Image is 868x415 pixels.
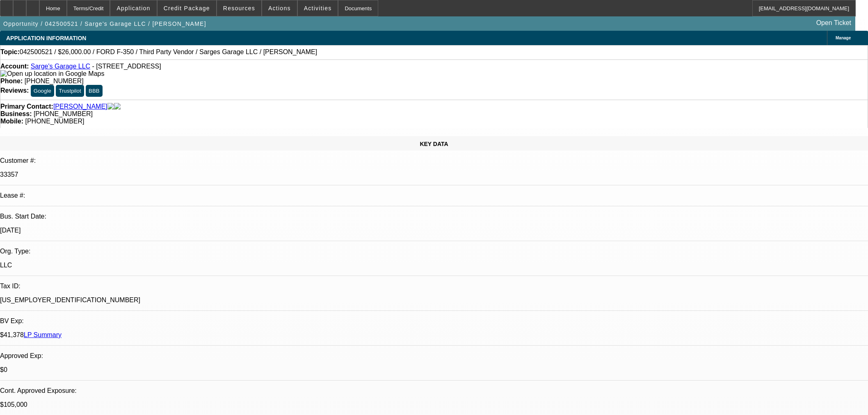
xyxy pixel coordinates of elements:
a: View Google Maps [0,70,104,77]
a: Open Ticket [813,16,854,30]
strong: Phone: [0,78,23,84]
strong: Business: [0,110,32,117]
button: Actions [262,0,297,16]
button: Trustpilot [56,85,84,97]
button: Activities [298,0,338,16]
strong: Primary Contact: [0,103,53,110]
button: Google [31,85,54,97]
span: 042500521 / $26,000.00 / FORD F-350 / Third Party Vendor / Sarges Garage LLC / [PERSON_NAME] [20,48,317,56]
span: - [STREET_ADDRESS] [92,63,161,70]
span: Activities [304,5,332,11]
span: [PHONE_NUMBER] [25,78,84,84]
a: [PERSON_NAME] [53,103,107,110]
span: Resources [223,5,255,11]
strong: Mobile: [0,118,23,125]
a: LP Summary [24,331,62,338]
button: Application [110,0,156,16]
img: facebook-icon.png [107,103,114,110]
button: BBB [86,85,103,97]
span: Opportunity / 042500521 / Sarge's Garage LLC / [PERSON_NAME] [3,21,206,27]
span: Application [116,5,150,11]
span: Actions [268,5,291,11]
button: Resources [217,0,261,16]
button: Credit Package [158,0,216,16]
span: KEY DATA [420,141,448,147]
img: linkedin-icon.png [114,103,121,110]
a: Sarge's Garage LLC [31,63,90,70]
span: Credit Package [164,5,210,11]
span: [PHONE_NUMBER] [34,110,93,117]
span: APPLICATION INFORMATION [6,35,86,41]
span: [PHONE_NUMBER] [25,118,84,125]
span: Manage [836,36,851,40]
img: Open up location in Google Maps [0,70,104,78]
strong: Account: [0,63,29,70]
strong: Reviews: [0,87,29,94]
strong: Topic: [0,48,20,56]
